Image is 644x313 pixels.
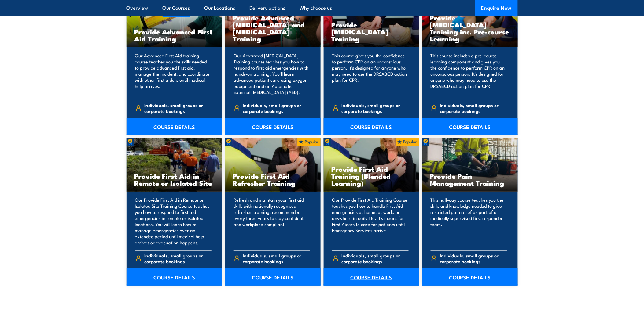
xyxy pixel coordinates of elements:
[332,197,409,246] p: Our Provide First Aid Training Course teaches you how to handle First Aid emergencies at home, at...
[127,268,222,286] a: COURSE DETAILS
[430,172,510,186] h3: Provide Pain Management Training
[422,268,518,286] a: COURSE DETAILS
[225,268,321,286] a: COURSE DETAILS
[243,253,310,264] span: Individuals, small groups or corporate bookings
[144,253,212,264] span: Individuals, small groups or corporate bookings
[431,52,507,95] p: This course includes a pre-course learning component and gives you the confidence to perform CPR ...
[234,52,310,95] p: Our Advanced [MEDICAL_DATA] Training course teaches you how to respond to first aid emergencies w...
[422,118,518,135] a: COURSE DETAILS
[430,14,510,42] h3: Provide [MEDICAL_DATA] Training inc. Pre-course Learning
[135,52,212,95] p: Our Advanced First Aid training course teaches you the skills needed to provide advanced first ai...
[233,14,313,42] h3: Provide Advanced [MEDICAL_DATA] and [MEDICAL_DATA] Training
[332,21,411,42] h3: Provide [MEDICAL_DATA] Training
[341,102,409,114] span: Individuals, small groups or corporate bookings
[324,268,419,286] a: COURSE DETAILS
[225,118,321,135] a: COURSE DETAILS
[233,172,313,186] h3: Provide First Aid Refresher Training
[440,253,507,264] span: Individuals, small groups or corporate bookings
[440,102,507,114] span: Individuals, small groups or corporate bookings
[134,28,214,42] h3: Provide Advanced First Aid Training
[243,102,310,114] span: Individuals, small groups or corporate bookings
[324,118,419,135] a: COURSE DETAILS
[134,172,214,186] h3: Provide First Aid in Remote or Isolated Site
[144,102,212,114] span: Individuals, small groups or corporate bookings
[431,197,507,246] p: This half-day course teaches you the skills and knowledge needed to give restricted pain relief a...
[127,118,222,135] a: COURSE DETAILS
[341,253,409,264] span: Individuals, small groups or corporate bookings
[135,197,212,246] p: Our Provide First Aid in Remote or Isolated Site Training Course teaches you how to respond to fi...
[332,165,411,186] h3: Provide First Aid Training (Blended Learning)
[234,197,310,246] p: Refresh and maintain your first aid skills with nationally recognised refresher training, recomme...
[332,52,409,95] p: This course gives you the confidence to perform CPR on an unconscious person. It's designed for a...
